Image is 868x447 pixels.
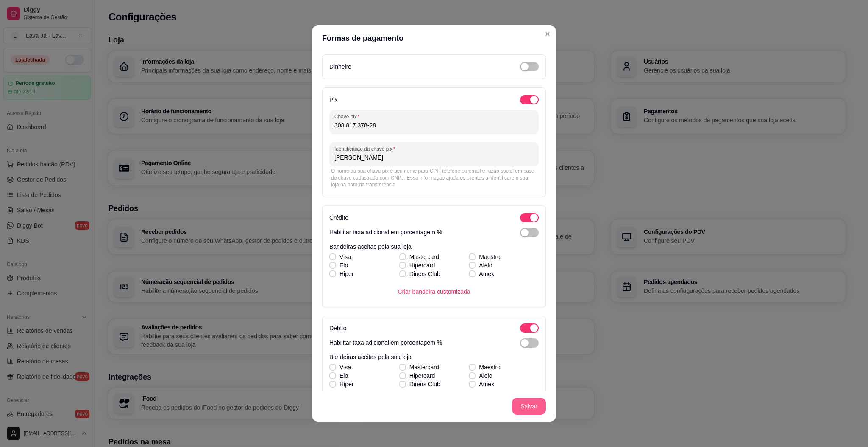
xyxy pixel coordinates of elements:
label: Pix [329,96,337,103]
span: Diners Club [409,380,440,388]
span: Alelo [479,371,492,380]
p: Habilitar taxa adicional em porcentagem % [329,338,442,348]
span: Maestro [479,253,501,261]
input: Chave pix [334,121,534,129]
button: Criar bandeira customizada [391,283,477,300]
span: Alelo [479,261,492,270]
header: Formas de pagamento [312,25,556,51]
span: Visa [339,253,351,261]
input: Identificação da chave pix [334,153,534,162]
button: Close [541,27,554,41]
span: Hipercard [409,371,435,380]
span: Elo [339,371,348,380]
span: Amex [479,270,494,278]
label: Chave pix [334,113,362,120]
label: Dinheiro [329,63,351,70]
p: Bandeiras aceitas pela sua loja [329,353,539,361]
span: Hiper [339,380,353,388]
label: Identificação da chave pix [334,145,398,152]
p: Bandeiras aceitas pela sua loja [329,242,539,251]
span: Visa [339,363,351,371]
span: Hipercard [409,261,435,270]
label: Débito [329,325,346,332]
button: Salvar [512,398,546,415]
label: Crédito [329,214,348,221]
span: Mastercard [409,253,439,261]
span: Hiper [339,270,353,278]
span: Mastercard [409,363,439,371]
span: Maestro [479,363,501,371]
div: O nome da sua chave pix é seu nome para CPF, telefone ou email e razão social em caso de chave ca... [331,168,537,188]
span: Amex [479,380,494,388]
p: Habilitar taxa adicional em porcentagem % [329,228,442,237]
span: Elo [339,261,348,270]
span: Diners Club [409,270,440,278]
